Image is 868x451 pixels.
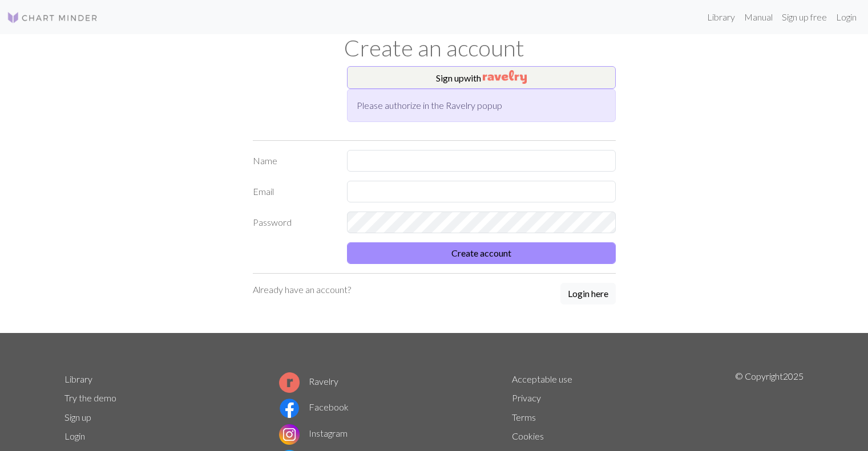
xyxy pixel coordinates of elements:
[64,430,85,441] a: Login
[64,412,91,422] a: Sign up
[279,401,349,412] a: Facebook
[246,212,340,233] label: Password
[347,89,616,122] div: Please authorize in the Ravelry popup
[279,398,300,419] img: Facebook logo
[483,70,527,84] img: Ravelry
[512,412,536,422] a: Terms
[279,424,300,445] img: Instagram logo
[560,283,616,306] a: Login here
[279,376,338,387] a: Ravelry
[64,373,92,384] a: Library
[279,428,348,438] a: Instagram
[560,283,616,304] button: Login here
[512,373,572,384] a: Acceptable use
[7,11,98,25] img: Logo
[347,66,616,89] button: Sign upwith
[246,150,340,172] label: Name
[64,392,116,403] a: Try the demo
[512,430,544,441] a: Cookies
[253,283,351,296] p: Already have an account?
[740,6,777,29] a: Manual
[246,181,340,202] label: Email
[347,242,616,264] button: Create account
[777,6,831,29] a: Sign up free
[58,34,811,62] h1: Create an account
[512,392,541,403] a: Privacy
[279,372,300,393] img: Ravelry logo
[831,6,861,29] a: Login
[703,6,740,29] a: Library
